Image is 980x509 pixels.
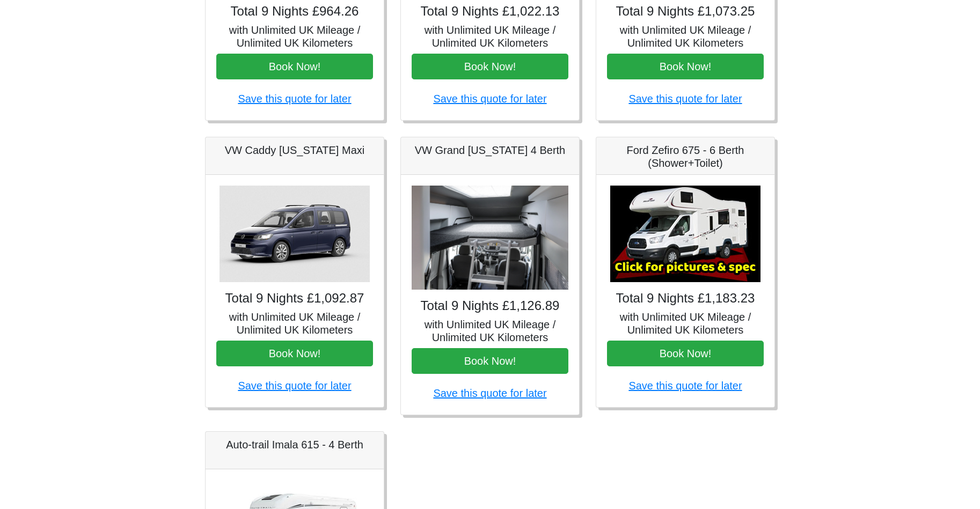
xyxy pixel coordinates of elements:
h4: Total 9 Nights £964.26 [216,4,373,19]
h5: with Unlimited UK Mileage / Unlimited UK Kilometers [607,24,764,49]
img: VW Caddy California Maxi [220,186,370,282]
a: Save this quote for later [628,380,742,392]
h5: with Unlimited UK Mileage / Unlimited UK Kilometers [607,311,764,336]
button: Book Now! [412,348,568,374]
button: Book Now! [412,54,568,79]
a: Save this quote for later [238,93,351,105]
h5: with Unlimited UK Mileage / Unlimited UK Kilometers [412,24,568,49]
a: Save this quote for later [628,93,742,105]
h4: Total 9 Nights £1,126.89 [412,298,568,314]
h5: VW Caddy [US_STATE] Maxi [216,144,373,157]
button: Book Now! [216,341,373,366]
button: Book Now! [216,54,373,79]
h5: Ford Zefiro 675 - 6 Berth (Shower+Toilet) [607,144,764,169]
h5: with Unlimited UK Mileage / Unlimited UK Kilometers [216,24,373,49]
img: Ford Zefiro 675 - 6 Berth (Shower+Toilet) [610,186,760,282]
h5: VW Grand [US_STATE] 4 Berth [412,144,568,157]
a: Save this quote for later [433,93,546,105]
button: Book Now! [607,54,764,79]
h4: Total 9 Nights £1,092.87 [216,291,373,306]
h5: with Unlimited UK Mileage / Unlimited UK Kilometers [216,311,373,336]
h5: Auto-trail Imala 615 - 4 Berth [216,438,373,451]
img: VW Grand California 4 Berth [412,186,568,290]
a: Save this quote for later [433,387,546,399]
button: Book Now! [607,341,764,366]
a: Save this quote for later [238,380,351,392]
h4: Total 9 Nights £1,183.23 [607,291,764,306]
h4: Total 9 Nights £1,022.13 [412,4,568,19]
h4: Total 9 Nights £1,073.25 [607,4,764,19]
h5: with Unlimited UK Mileage / Unlimited UK Kilometers [412,318,568,344]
